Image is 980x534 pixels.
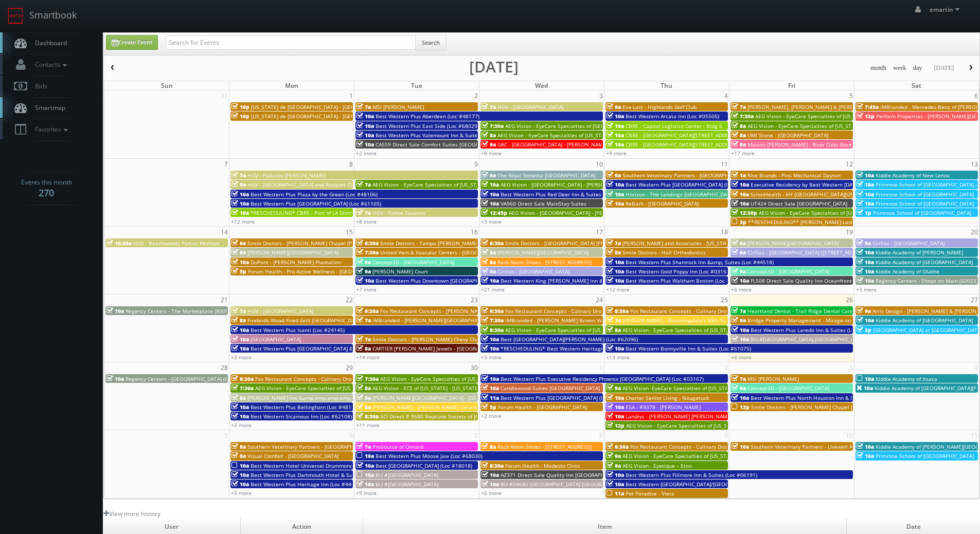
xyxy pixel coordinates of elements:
[482,249,496,256] span: 8a
[857,259,874,266] span: 10a
[356,150,377,157] a: +2 more
[126,375,242,382] span: Regency Centers - [GEOGRAPHIC_DATA] (63020)
[732,317,746,324] span: 9a
[247,317,362,324] span: Firebirds Wood Fired Grill [GEOGRAPHIC_DATA]
[376,113,479,120] span: Best Western Plus Aberdeen (Loc #48177)
[251,413,352,420] span: Best Western Sicamous Inn (Loc #62108)
[505,326,673,334] span: AEG Vision - EyeCare Specialties of [US_STATE] - A1A Family EyeCare
[357,384,371,392] span: 8a
[626,200,699,207] span: ReBath - [GEOGRAPHIC_DATA]
[482,209,507,216] span: 12:45p
[357,113,374,120] span: 10a
[133,240,220,247] span: HGV - Beachwoods Partial Reshoot
[357,317,371,324] span: 7a
[497,268,569,275] span: Cirillas - [GEOGRAPHIC_DATA]
[748,218,908,226] span: **RESCHEDULING** [PERSON_NAME]-Last - [GEOGRAPHIC_DATA]
[732,277,749,284] span: 10a
[607,413,624,420] span: 10a
[626,413,755,420] span: Landrys - [PERSON_NAME] [PERSON_NAME] (shoot 2)
[247,240,419,247] span: Smile Doctors - [PERSON_NAME] Chapel [PERSON_NAME] Orthodontic
[415,35,447,50] button: Search
[380,413,524,420] span: SCI Direct # 9580 Neptune Society of [GEOGRAPHIC_DATA]
[876,375,937,382] span: Kiddie Academy of Itsaca
[876,317,973,324] span: Kiddie Academy of [GEOGRAPHIC_DATA]
[251,200,381,207] span: Best Western Plus [GEOGRAPHIC_DATA] (Loc #61105)
[732,268,746,275] span: 9a
[747,132,828,139] span: UMI Stone - [GEOGRAPHIC_DATA]
[30,60,69,69] span: Contacts
[251,345,403,352] span: Best Western Plus [GEOGRAPHIC_DATA] & Suites (Loc #61086)
[247,249,338,256] span: [PERSON_NAME][GEOGRAPHIC_DATA]
[751,181,894,188] span: Executive Residency by Best Western [DATE] (Loc #44764)
[481,286,505,293] a: +21 more
[356,421,380,429] a: +11 more
[231,326,249,334] span: 10a
[231,268,246,275] span: 5p
[607,345,624,352] span: 10a
[497,259,592,266] span: Rack Room Shoes - [STREET_ADDRESS]
[747,268,829,275] span: Concept3D - [GEOGRAPHIC_DATA]
[231,172,246,179] span: 7a
[372,268,428,275] span: [PERSON_NAME] Court
[247,172,326,179] span: HGV - Pallazzo [PERSON_NAME]
[231,218,255,225] a: +12 more
[747,122,921,130] span: AEG Vision - EyeCare Specialties of [US_STATE] - Carolina Family Vision
[482,443,496,450] span: 8a
[482,268,496,275] span: 9a
[8,8,24,24] img: smartbook-logo.png
[626,277,747,284] span: Best Western Plus Waltham Boston (Loc #22009)
[732,218,746,226] span: 3p
[376,132,514,139] span: Best Western Plus Valemount Inn & Suites (Loc #62120)
[357,268,371,275] span: 9a
[622,103,697,111] span: Eva-Last - Highlands Golf Club
[732,200,749,207] span: 10a
[357,345,371,352] span: 8a
[505,317,626,324] span: iMBranded - [PERSON_NAME] Brown Volkswagen
[231,240,246,247] span: 6a
[357,122,374,130] span: 10a
[607,191,624,198] span: 10a
[747,172,841,179] span: Rise Brands - Pins Mechanical Dayton
[626,141,790,148] span: CBRE - [GEOGRAPHIC_DATA][STREET_ADDRESS][GEOGRAPHIC_DATA]
[482,132,496,139] span: 8a
[751,200,847,207] span: UT424 Direct Sale [GEOGRAPHIC_DATA]
[505,122,725,130] span: AEG Vision - EyeCare Specialties of [GEOGRAPHIC_DATA][US_STATE] - [GEOGRAPHIC_DATA]
[482,307,504,315] span: 6:30a
[622,249,706,256] span: Smile Doctors - Hall Orthodontics
[751,326,879,334] span: Best Western Plus Laredo Inn & Suites (Loc #44702)
[231,336,249,343] span: 10a
[501,336,638,343] span: Best [GEOGRAPHIC_DATA][PERSON_NAME] (Loc #62096)
[357,181,371,188] span: 7a
[889,62,910,75] button: week
[482,240,504,247] span: 6:30a
[626,422,842,429] span: AEG Vision - EyeCare Specialties of [US_STATE] – Primary EyeCare ([GEOGRAPHIC_DATA])
[497,249,589,256] span: [PERSON_NAME][GEOGRAPHIC_DATA]
[876,277,978,284] span: Regency Centers - Shops on Main (60023)
[876,191,974,198] span: Primrose School of [GEOGRAPHIC_DATA]
[357,413,379,420] span: 8:30a
[380,240,555,247] span: Smile Doctors - Tampa [PERSON_NAME] [PERSON_NAME] Orthodontics
[231,421,252,429] a: +3 more
[751,191,872,198] span: ScionHealth - KH [GEOGRAPHIC_DATA][US_STATE]
[357,394,371,401] span: 8a
[607,403,624,411] span: 10a
[482,394,499,401] span: 11a
[357,259,371,266] span: 9a
[482,200,499,207] span: 10a
[231,443,246,450] span: 8a
[357,375,379,382] span: 7:30a
[747,317,893,324] span: Bridge Property Management - Mirage on [PERSON_NAME]
[357,403,371,411] span: 8a
[231,200,249,207] span: 10a
[607,181,624,188] span: 10a
[876,172,950,179] span: Kiddie Academy of New Lenox
[166,35,416,50] input: Search for Events
[857,113,875,120] span: 12p
[247,443,375,450] span: Southern Veterinary Partners - [GEOGRAPHIC_DATA]
[747,384,829,392] span: Concept3D - [GEOGRAPHIC_DATA]
[372,209,425,216] span: HGV - Tahoe Seasons
[857,268,874,275] span: 10a
[376,141,510,148] span: CA559 Direct Sale Comfort Suites [GEOGRAPHIC_DATA]
[231,317,246,324] span: 8a
[751,277,852,284] span: FL508 Direct Sale Quality Inn Oceanfront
